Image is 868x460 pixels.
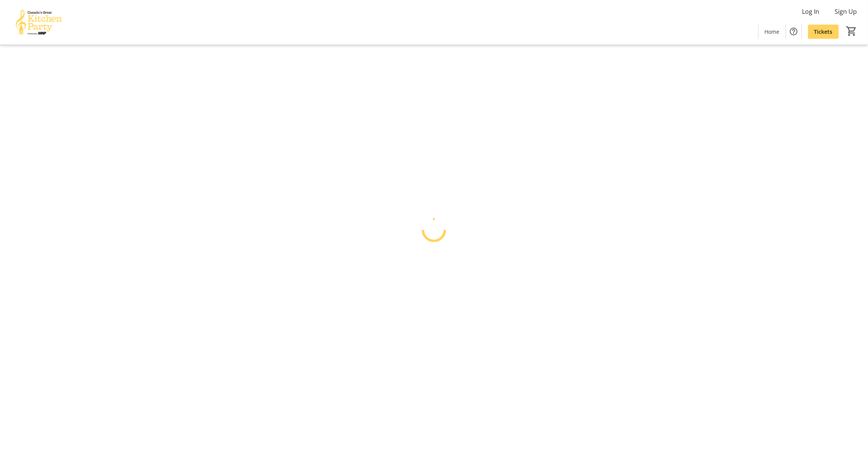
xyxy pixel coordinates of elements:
[5,3,73,41] img: Canada’s Great Kitchen Party's Logo
[765,28,780,36] span: Home
[814,28,833,36] span: Tickets
[786,24,802,39] button: Help
[759,25,786,39] a: Home
[829,5,863,18] button: Sign Up
[802,7,820,16] span: Log In
[835,7,857,16] span: Sign Up
[796,5,826,18] button: Log In
[808,25,839,39] a: Tickets
[845,24,859,38] button: Cart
